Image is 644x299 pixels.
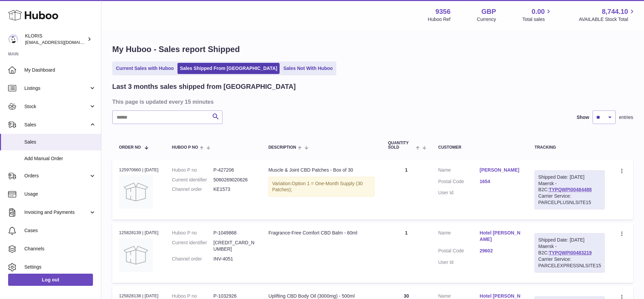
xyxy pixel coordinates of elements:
div: Carrier Service: PARCELEXPRESSNLSITE15 [538,256,601,269]
div: Maersk - B2C: [534,233,605,272]
a: [PERSON_NAME] [480,167,521,173]
div: Fragrance-Free Comfort CBD Balm - 60ml [268,230,375,236]
a: 8,744.10 AVAILABLE Stock Total [579,7,636,23]
a: Log out [8,274,93,286]
dt: Huboo P no [172,230,214,236]
dt: Postal Code [438,248,480,256]
span: Usage [24,191,96,197]
div: Maersk - B2C: [534,170,605,209]
span: Settings [24,264,96,270]
span: Invoicing and Payments [24,209,89,216]
div: 125828138 | [DATE] [119,293,159,299]
span: Listings [24,85,89,92]
h2: Last 3 months sales shipped from [GEOGRAPHIC_DATA] [112,82,296,91]
a: TYPQWPI00484488 [549,187,592,192]
a: 0.00 Total sales [522,7,552,23]
div: 125970660 | [DATE] [119,167,159,173]
span: My Dashboard [24,67,96,73]
span: Order No [119,145,141,150]
dt: Postal Code [438,178,480,186]
dd: KE1573 [213,186,255,193]
span: Option 1 = One-Month Supply (30 Patches); [272,181,363,193]
div: Shipped Date: [DATE] [538,237,601,243]
div: 125828139 | [DATE] [119,230,159,236]
span: 0.00 [532,7,545,16]
span: Description [268,145,296,150]
dt: Huboo P no [172,167,214,173]
h1: My Huboo - Sales report Shipped [112,44,633,55]
dd: P-1049868 [213,230,255,236]
dt: Current identifier [172,240,214,252]
span: [EMAIL_ADDRESS][DOMAIN_NAME] [25,40,99,45]
a: Sales Shipped From [GEOGRAPHIC_DATA] [177,63,280,74]
span: Stock [24,103,89,110]
div: Currency [477,16,496,23]
img: no-photo.jpg [119,238,153,272]
dt: User Id [438,259,480,266]
div: Huboo Ref [428,16,451,23]
dd: 5060269020626 [213,177,255,183]
a: 1654 [480,178,521,185]
span: Channels [24,246,96,252]
dd: INV-4051 [213,256,255,262]
span: Orders [24,173,89,179]
div: Muscle & Joint CBD Patches - Box of 30 [268,167,375,173]
a: Sales Not With Huboo [281,63,335,74]
strong: 9356 [435,7,451,16]
td: 1 [381,223,432,282]
dt: Name [438,167,480,175]
dt: Channel order [172,256,214,262]
span: Sales [24,122,89,128]
span: AVAILABLE Stock Total [579,16,636,23]
span: Total sales [522,16,552,23]
dt: Current identifier [172,177,214,183]
span: Quantity Sold [388,141,414,150]
a: Hotel [PERSON_NAME] [480,230,521,243]
div: Carrier Service: PARCELPLUSNLSITE15 [538,193,601,206]
span: entries [619,114,633,121]
div: Tracking [534,145,605,150]
div: Customer [438,145,521,150]
img: huboo@kloriscbd.com [8,34,18,44]
div: KLORIS [25,33,86,46]
span: Cases [24,227,96,234]
span: Huboo P no [172,145,198,150]
img: no-photo.jpg [119,175,153,209]
div: Variation: [268,177,375,197]
dt: User Id [438,190,480,196]
div: Shipped Date: [DATE] [538,174,601,180]
h3: This page is updated every 15 minutes [112,98,631,105]
strong: GBP [481,7,496,16]
a: Current Sales with Huboo [114,63,176,74]
a: 29602 [480,248,521,254]
span: Add Manual Order [24,155,96,162]
label: Show [577,114,589,121]
dt: Name [438,230,480,244]
td: 1 [381,160,432,220]
dt: Channel order [172,186,214,193]
a: TYPQWPI00483219 [549,250,592,255]
dd: [CREDIT_CARD_NUMBER] [213,240,255,252]
dd: P-427206 [213,167,255,173]
span: Sales [24,139,96,145]
span: 8,744.10 [602,7,628,16]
